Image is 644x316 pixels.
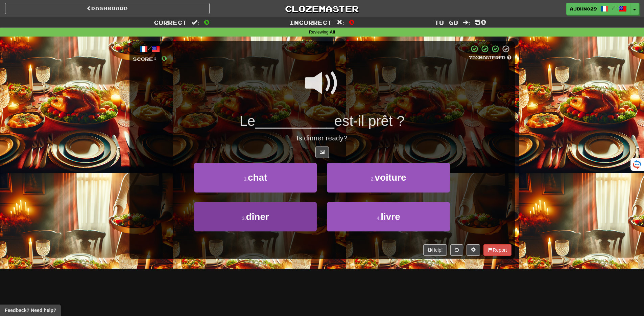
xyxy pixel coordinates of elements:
[334,113,405,129] span: est-il prêt ?
[570,6,597,12] span: Ajohn029
[244,176,248,182] small: 1 .
[242,216,246,221] small: 3 .
[377,216,381,221] small: 4 .
[475,18,486,26] span: 50
[381,211,400,222] span: livre
[434,19,458,26] span: To go
[315,146,329,158] button: Show image (alt+x)
[204,18,210,26] span: 0
[220,3,424,15] a: Clozemaster
[469,55,479,60] span: 75 %
[337,20,344,25] span: :
[612,5,615,10] span: /
[566,3,630,15] a: Ajohn029 /
[248,172,267,183] span: chat
[133,45,167,53] div: /
[194,163,317,192] button: 1.chat
[5,3,210,14] a: Dashboard
[483,244,511,256] button: Report
[255,113,334,129] span: __________
[5,307,56,314] span: Open feedback widget
[327,202,450,231] button: 4.livre
[463,20,470,25] span: :
[327,163,450,192] button: 2.voiture
[133,56,157,62] span: Score:
[154,19,187,26] span: Correct
[239,113,255,129] span: Le
[371,176,375,182] small: 2 .
[349,18,355,26] span: 0
[246,211,269,222] span: dîner
[194,202,317,231] button: 3.dîner
[375,172,406,183] span: voiture
[450,244,463,256] button: Round history (alt+y)
[330,30,335,35] strong: All
[423,244,447,256] button: Help!
[161,54,167,62] span: 0
[289,19,332,26] span: Incorrect
[469,55,511,61] div: Mastered
[192,20,199,25] span: :
[133,133,511,143] div: Is dinner ready?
